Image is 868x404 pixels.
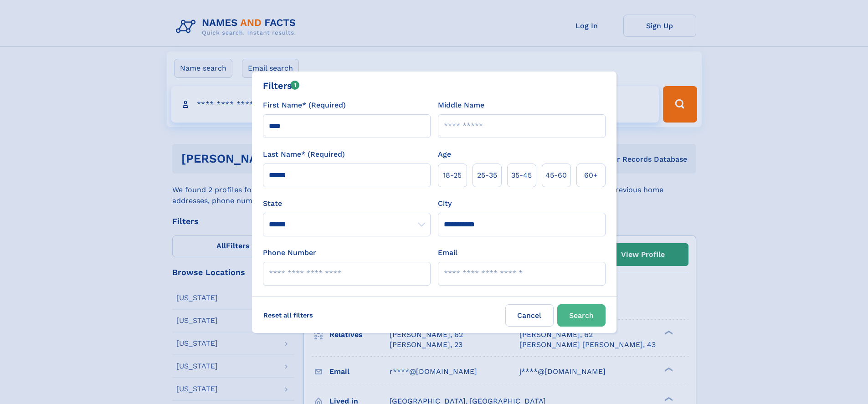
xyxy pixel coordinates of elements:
[257,304,319,326] label: Reset all filters
[505,304,554,327] label: Cancel
[438,149,451,160] label: Age
[438,198,452,209] label: City
[477,170,497,181] span: 25‑35
[263,149,345,160] label: Last Name* (Required)
[263,247,316,258] label: Phone Number
[511,170,532,181] span: 35‑45
[443,170,462,181] span: 18‑25
[557,304,606,327] button: Search
[263,198,431,209] label: State
[584,170,598,181] span: 60+
[263,100,346,111] label: First Name* (Required)
[263,79,300,92] div: Filters
[438,247,457,258] label: Email
[545,170,567,181] span: 45‑60
[438,100,484,111] label: Middle Name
